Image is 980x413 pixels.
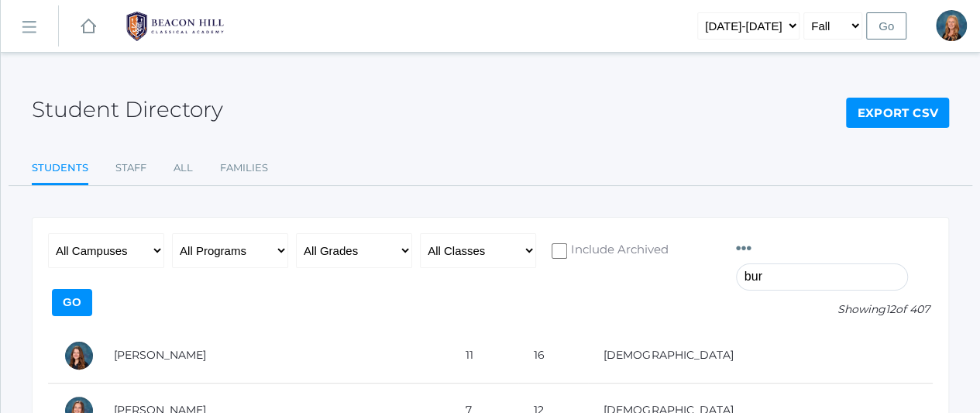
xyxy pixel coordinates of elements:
div: Nicole Canty [936,10,967,41]
input: Filter by name [736,263,908,291]
a: Families [220,153,268,184]
a: Students [32,153,88,186]
a: All [174,153,193,184]
a: Export CSV [846,98,949,129]
td: 11 [450,329,518,384]
h2: Student Directory [32,98,223,122]
input: Go [866,12,906,40]
span: Include Archived [567,241,669,260]
img: BHCALogos-05-308ed15e86a5a0abce9b8dd61676a3503ac9727e845dece92d48e8588c001991.png [117,7,233,46]
a: Staff [115,153,146,184]
td: [PERSON_NAME] [98,329,450,384]
div: Aliyah Burgert [64,340,95,371]
td: 16 [518,329,588,384]
td: [DEMOGRAPHIC_DATA] [588,329,933,384]
span: 12 [885,302,896,316]
input: Include Archived [552,243,567,259]
input: Go [52,289,92,316]
p: Showing of 407 [736,301,933,318]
